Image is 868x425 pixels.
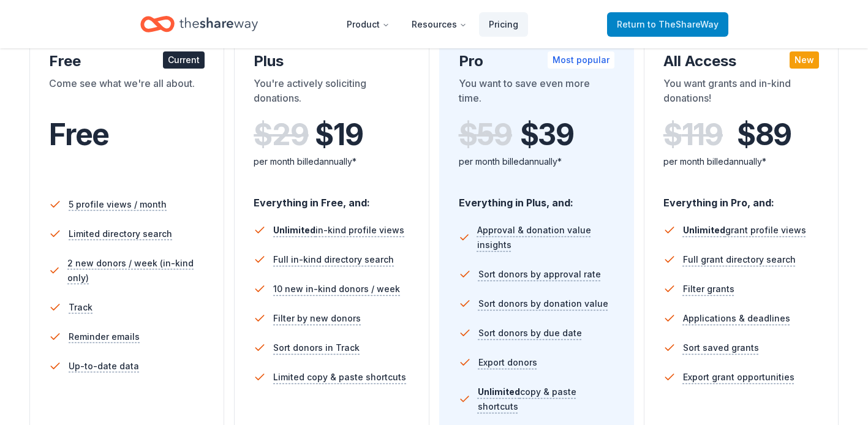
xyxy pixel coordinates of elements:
span: Export grant opportunities [683,370,794,385]
a: Pricing [479,12,528,37]
span: grant profile views [683,225,806,235]
div: per month billed annually* [459,154,614,169]
div: Most popular [548,51,614,69]
span: Sort donors by approval rate [478,267,601,282]
span: Sort donors by due date [478,326,582,340]
button: Resources [402,12,477,37]
span: Free [49,116,109,152]
span: $ 19 [315,118,363,152]
span: Up-to-date data [69,359,139,374]
div: Current [163,51,205,69]
div: Plus [254,51,409,71]
span: Sort saved grants [683,340,759,355]
span: to TheShareWay [647,19,719,29]
div: You want grants and in-kind donations! [663,76,819,110]
div: per month billed annually* [663,154,819,169]
span: 5 profile views / month [69,197,167,212]
span: Limited copy & paste shortcuts [273,370,406,385]
span: Reminder emails [69,329,140,344]
span: Export donors [478,355,537,370]
div: Everything in Plus, and: [459,185,614,211]
span: Unlimited [683,225,725,235]
span: Unlimited [273,225,315,235]
span: in-kind profile views [273,225,404,235]
a: Returnto TheShareWay [607,12,728,37]
span: copy & paste shortcuts [478,386,576,412]
div: All Access [663,51,819,71]
span: 10 new in-kind donors / week [273,282,400,296]
span: $ 89 [737,118,791,152]
div: Everything in Free, and: [254,185,409,211]
div: You're actively soliciting donations. [254,76,409,110]
span: Sort donors in Track [273,340,360,355]
a: Home [140,10,258,39]
span: Full in-kind directory search [273,252,394,267]
span: Approval & donation value insights [477,223,614,252]
span: $ 39 [520,118,574,152]
div: Free [49,51,205,71]
span: Filter by new donors [273,311,361,326]
span: Sort donors by donation value [478,296,608,311]
span: Unlimited [478,386,520,397]
span: Filter grants [683,282,734,296]
span: Track [69,300,92,315]
div: per month billed annually* [254,154,409,169]
div: Pro [459,51,614,71]
nav: Main [337,10,528,39]
span: Applications & deadlines [683,311,790,326]
div: You want to save even more time. [459,76,614,110]
div: Everything in Pro, and: [663,185,819,211]
span: Limited directory search [69,227,172,241]
span: Return [617,17,719,32]
div: New [790,51,819,69]
button: Product [337,12,399,37]
span: 2 new donors / week (in-kind only) [67,256,205,285]
span: Full grant directory search [683,252,796,267]
div: Come see what we're all about. [49,76,205,110]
